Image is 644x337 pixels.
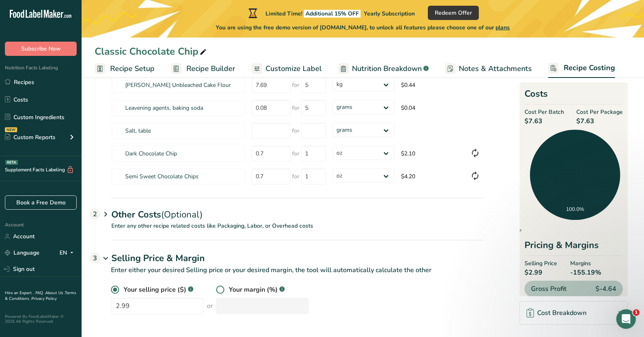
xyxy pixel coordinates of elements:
[171,60,235,78] a: Recipe Builder
[616,309,636,329] iframe: Intercom live chat
[266,63,322,74] span: Customize Label
[95,60,155,78] a: Recipe Setup
[570,268,601,277] span: -155.19%
[524,116,564,126] span: $7.63
[216,23,510,32] span: You are using the free demo version of [DOMAIN_NAME], to unlock all features please choose one of...
[527,308,586,318] div: Cost Breakdown
[5,42,77,56] button: Subscribe Now
[31,296,57,302] a: Privacy Policy
[459,63,532,74] span: Notes & Attachments
[124,285,186,295] span: Your selling price ($)
[524,239,623,256] div: Pricing & Margins
[524,108,564,116] span: Cost Per Batch
[497,228,522,232] span: Ingredients
[5,290,76,302] a: Terms & Conditions .
[5,290,34,296] a: Hire an Expert .
[292,81,299,89] span: for
[207,301,213,314] div: or
[435,9,472,17] span: Redeem Offer
[398,165,467,188] td: $4.20
[398,96,467,119] td: $0.04
[95,265,484,285] p: Enter either your desired Selling price or your desired margin, the tool will automatically calcu...
[520,301,628,325] a: Cost Breakdown
[338,60,429,78] a: Nutrition Breakdown
[292,126,299,135] span: for
[570,259,601,268] span: Margins
[5,160,18,165] div: BETA
[445,60,532,78] a: Notes & Attachments
[60,248,77,258] div: EN
[496,24,510,31] span: plans
[524,87,623,104] h2: Costs
[21,44,61,53] span: Subscribe Now
[292,172,299,181] span: for
[524,259,557,268] span: Selling Price
[5,195,77,210] a: Book a Free Demo
[398,142,467,165] td: $2.10
[524,268,557,277] span: $2.99
[95,222,484,240] p: Enter any other recipe related costs like Packaging, Labor, or Overhead costs
[564,62,615,73] span: Recipe Costing
[89,208,100,219] div: 2
[45,290,65,296] a: About Us .
[111,198,484,222] div: Other Costs
[531,284,567,294] span: Gross Profit
[5,133,55,142] div: Custom Reports
[304,10,361,18] span: Additional 15% OFF
[161,208,203,221] span: (Optional)
[5,314,77,324] div: Powered By FoodLabelMaker © 2025 All Rights Reserved
[364,10,415,18] span: Yearly Subscription
[247,8,415,18] div: Limited Time!
[352,63,422,74] span: Nutrition Breakdown
[110,63,155,74] span: Recipe Setup
[5,246,40,260] a: Language
[186,63,235,74] span: Recipe Builder
[5,127,17,132] div: NEW
[595,284,616,294] span: $-4.64
[35,290,45,296] a: FAQ .
[89,253,100,264] div: 3
[292,149,299,158] span: for
[95,44,208,59] div: Classic Chocolate Chip
[576,108,623,116] span: Cost Per Package
[111,252,484,265] h1: Selling Price & Margin
[252,60,322,78] a: Customize Label
[576,116,623,126] span: $7.63
[398,73,467,96] td: $0.44
[292,104,299,112] span: for
[428,6,479,20] button: Redeem Offer
[548,59,615,78] a: Recipe Costing
[229,285,278,295] span: Your margin (%)
[633,309,640,316] span: 1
